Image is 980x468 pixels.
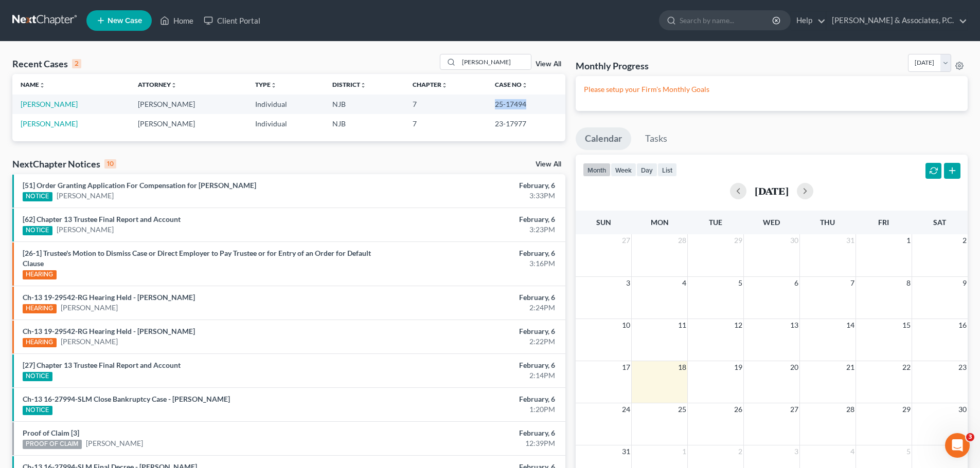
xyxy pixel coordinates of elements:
span: 8 [905,277,912,289]
div: NOTICE [23,372,52,381]
a: Typeunfold_more [255,81,277,88]
div: HEARING [23,270,57,279]
div: 12:39PM [384,438,555,448]
span: 28 [677,234,687,247]
a: [62] Chapter 13 Trustee Final Report and Account [23,215,181,223]
td: NJB [324,114,404,133]
span: 3 [793,445,799,458]
span: 4 [681,277,687,289]
span: 31 [621,445,631,458]
span: 22 [901,361,912,373]
div: February, 6 [384,214,555,224]
a: Districtunfold_more [332,81,366,88]
span: 10 [621,319,631,331]
div: 10 [104,159,116,169]
td: Individual [247,95,324,114]
div: PROOF OF CLAIM [23,440,82,449]
span: New Case [108,17,142,25]
span: 25 [677,403,687,416]
i: unfold_more [522,82,528,88]
input: Search by name... [459,54,531,69]
a: [PERSON_NAME] [57,224,114,235]
button: day [636,163,657,177]
button: month [583,163,611,177]
span: 27 [789,403,799,416]
span: 15 [901,319,912,331]
span: 9 [961,277,968,289]
a: View All [536,61,561,68]
div: NOTICE [23,226,52,235]
a: Calendar [576,127,631,150]
span: Sat [933,218,946,227]
a: [26-1] Trustee's Motion to Dismiss Case or Direct Employer to Pay Trustee or for Entry of an Orde... [23,249,371,268]
span: 20 [789,361,799,373]
div: February, 6 [384,428,555,438]
span: 7 [849,277,856,289]
span: 27 [621,234,631,247]
div: 2:22PM [384,336,555,347]
span: 30 [957,403,968,416]
span: 28 [845,403,856,416]
span: 6 [793,277,799,289]
div: NextChapter Notices [12,158,116,170]
div: Recent Cases [12,58,81,70]
div: NOTICE [23,192,52,201]
i: unfold_more [39,82,45,88]
span: 5 [905,445,912,458]
i: unfold_more [441,82,448,88]
i: unfold_more [271,82,277,88]
a: [PERSON_NAME] [86,438,143,448]
a: Case Nounfold_more [495,81,528,88]
span: 23 [957,361,968,373]
td: Individual [247,114,324,133]
span: 29 [901,403,912,416]
span: 4 [849,445,856,458]
div: February, 6 [384,394,555,404]
a: Client Portal [199,11,265,30]
i: unfold_more [360,82,366,88]
a: Help [791,11,826,30]
h2: [DATE] [755,185,789,196]
div: 1:20PM [384,404,555,415]
p: Please setup your Firm's Monthly Goals [584,84,959,95]
td: 23-17977 [487,114,565,133]
td: [PERSON_NAME] [130,114,247,133]
a: [27] Chapter 13 Trustee Final Report and Account [23,361,181,369]
a: [PERSON_NAME] [61,336,118,347]
span: 1 [681,445,687,458]
span: Sun [596,218,611,227]
div: February, 6 [384,326,555,336]
div: February, 6 [384,360,555,370]
iframe: Intercom live chat [945,433,970,458]
div: 3:16PM [384,258,555,269]
a: [51] Order Granting Application For Compensation for [PERSON_NAME] [23,181,256,190]
button: week [611,163,636,177]
span: 1 [905,234,912,247]
span: Mon [651,218,669,227]
span: Wed [763,218,780,227]
a: Proof of Claim [3] [23,428,79,437]
span: 29 [733,234,743,247]
button: list [657,163,677,177]
div: February, 6 [384,248,555,258]
div: 3:23PM [384,224,555,235]
a: [PERSON_NAME] [21,100,78,108]
div: HEARING [23,338,57,347]
span: 24 [621,403,631,416]
a: View All [536,161,561,168]
span: Thu [820,218,835,227]
div: 2 [72,59,81,68]
h3: Monthly Progress [576,60,649,72]
a: Ch-13 16-27994-SLM Close Bankruptcy Case - [PERSON_NAME] [23,395,230,403]
span: 17 [621,361,631,373]
div: 3:33PM [384,191,555,201]
a: [PERSON_NAME] & Associates, P.C. [827,11,967,30]
span: 11 [677,319,687,331]
td: NJB [324,95,404,114]
span: 14 [845,319,856,331]
span: 3 [625,277,631,289]
span: Fri [878,218,889,227]
a: [PERSON_NAME] [57,191,114,201]
a: Home [155,11,199,30]
span: 16 [957,319,968,331]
